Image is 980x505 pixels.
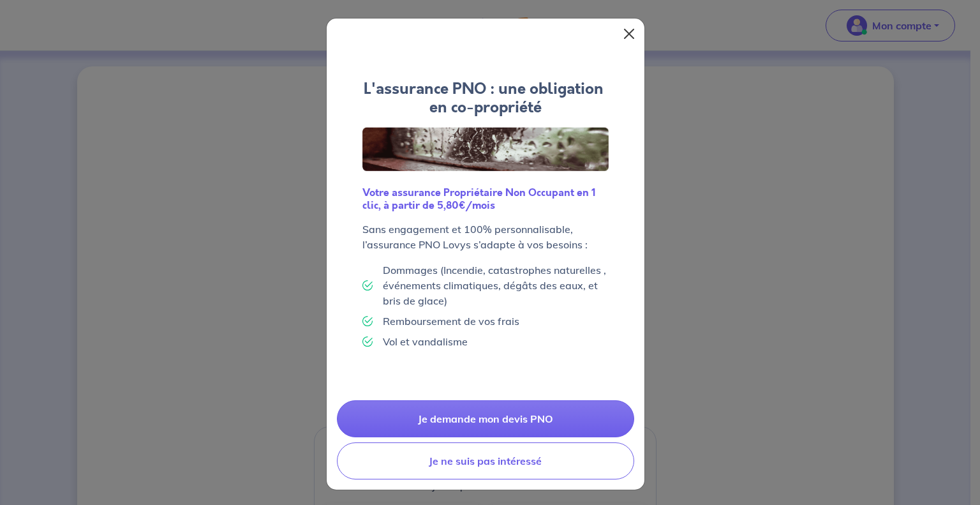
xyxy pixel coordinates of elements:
[337,400,634,437] a: Je demande mon devis PNO
[362,222,609,252] p: Sans engagement et 100% personnalisable, l’assurance PNO Lovys s’adapte à vos besoins :
[383,334,468,349] p: Vol et vandalisme
[362,80,609,117] h4: L'assurance PNO : une obligation en co-propriété
[362,186,609,211] h6: Votre assurance Propriétaire Non Occupant en 1 clic, à partir de 5,80€/mois
[383,313,519,329] p: Remboursement de vos frais
[383,262,609,308] p: Dommages (Incendie, catastrophes naturelles , événements climatiques, dégâts des eaux, et bris de...
[362,127,609,172] img: Logo Lovys
[619,24,639,44] button: Close
[337,442,634,479] button: Je ne suis pas intéressé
